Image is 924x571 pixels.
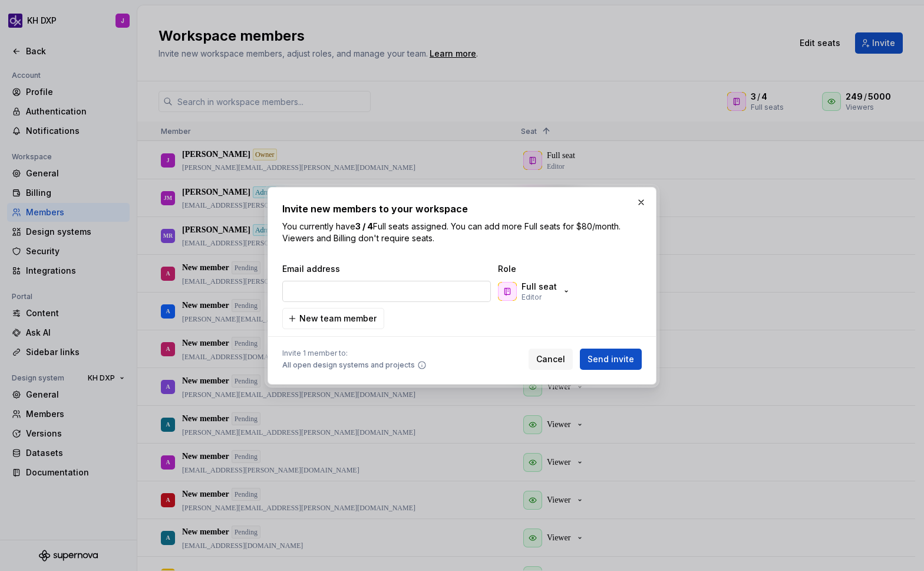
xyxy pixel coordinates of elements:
[496,280,576,303] button: Full seatEditor
[282,263,493,275] span: Email address
[522,281,557,293] p: Full seat
[299,313,377,324] span: New team member
[588,353,634,365] span: Send invite
[529,349,573,370] button: Cancel
[282,221,642,244] p: You currently have Full seats assigned. You can add more Full seats for $80/month. Viewers and Bi...
[282,308,384,329] button: New team member
[282,349,427,358] span: Invite 1 member to:
[498,263,616,275] span: Role
[536,353,565,365] span: Cancel
[580,349,642,370] button: Send invite
[355,221,373,231] b: 3 / 4
[282,202,642,216] h2: Invite new members to your workspace
[522,293,542,302] p: Editor
[282,360,415,370] span: All open design systems and projects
